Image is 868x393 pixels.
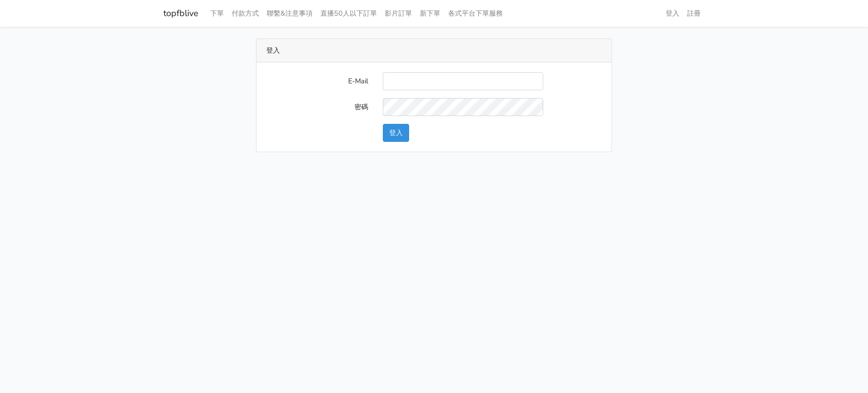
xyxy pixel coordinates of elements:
[206,4,228,23] a: 下單
[163,4,198,23] a: topfblive
[383,124,409,142] button: 登入
[316,4,381,23] a: 直播50人以下訂單
[683,4,705,23] a: 註冊
[259,98,375,116] label: 密碼
[416,4,444,23] a: 新下單
[259,72,375,90] label: E-Mail
[263,4,316,23] a: 聯繫&注意事項
[662,4,683,23] a: 登入
[228,4,263,23] a: 付款方式
[381,4,416,23] a: 影片訂單
[256,39,612,62] div: 登入
[444,4,507,23] a: 各式平台下單服務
